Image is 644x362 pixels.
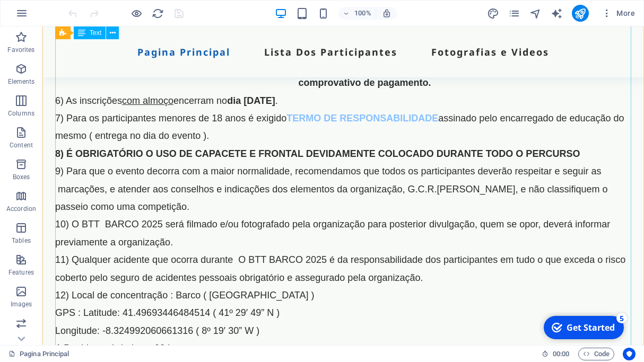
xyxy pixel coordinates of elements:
i: Publish [574,7,586,20]
button: More [597,5,639,22]
p: Boxes [13,173,30,181]
i: Design (Ctrl+Alt+Y) [487,7,499,20]
p: Images [11,300,32,308]
i: Pages (Ctrl+Alt+S) [508,7,520,20]
div: Get Started 5 items remaining, 0% complete [6,4,86,28]
i: Reload page [152,7,164,20]
span: Code [583,348,610,360]
p: Features [8,268,34,277]
button: text_generator [551,7,563,20]
p: Columns [8,109,34,118]
a: Click to cancel selection. Double-click to open Pages [8,348,69,360]
h6: Session time [542,348,570,360]
button: Code [578,348,614,360]
div: 5 [79,1,89,12]
span: Text [90,30,101,36]
p: Favorites [7,46,34,54]
p: Accordion [6,205,36,213]
p: Slider [13,332,30,340]
button: pages [508,7,521,20]
div: Get Started [29,10,77,22]
button: design [487,7,500,20]
button: reload [151,7,164,20]
span: More [602,8,635,19]
i: AI Writer [551,7,563,20]
button: 100% [338,7,376,20]
button: Usercentrics [623,348,636,360]
button: publish [572,5,589,22]
p: Tables [12,236,31,245]
i: Navigator [529,7,542,20]
p: Elements [8,77,35,86]
span: : [560,350,562,358]
button: navigator [529,7,542,20]
button: Click here to leave preview mode and continue editing [130,7,143,20]
span: 00 00 [553,348,569,360]
i: On resize automatically adjust zoom level to fit chosen device. [382,8,391,18]
p: Content [10,141,33,149]
h6: 100% [354,7,371,20]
